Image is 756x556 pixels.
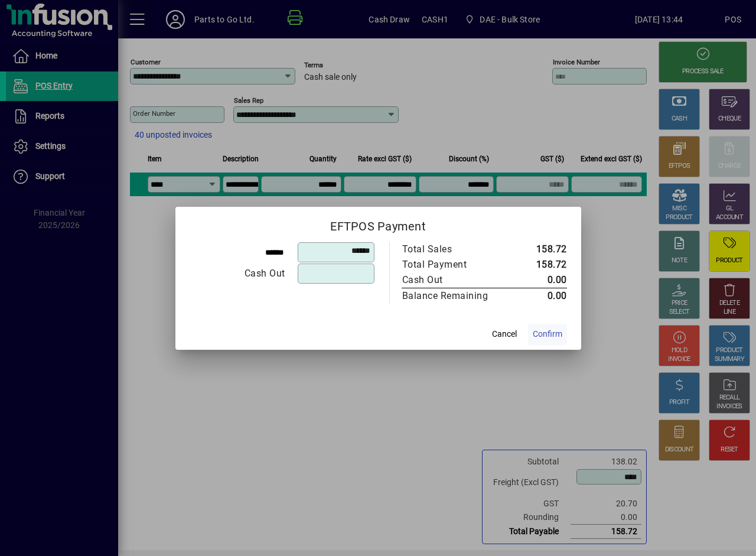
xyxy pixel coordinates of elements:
[402,257,513,272] td: Total Payment
[485,324,523,345] button: Cancel
[402,242,513,257] td: Total Sales
[492,328,517,340] span: Cancel
[513,272,567,288] td: 0.00
[513,257,567,272] td: 158.72
[190,266,285,281] div: Cash Out
[513,242,567,257] td: 158.72
[402,273,501,287] div: Cash Out
[533,328,562,340] span: Confirm
[402,289,501,303] div: Balance Remaining
[528,324,567,345] button: Confirm
[175,207,581,241] h2: EFTPOS Payment
[513,288,567,304] td: 0.00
